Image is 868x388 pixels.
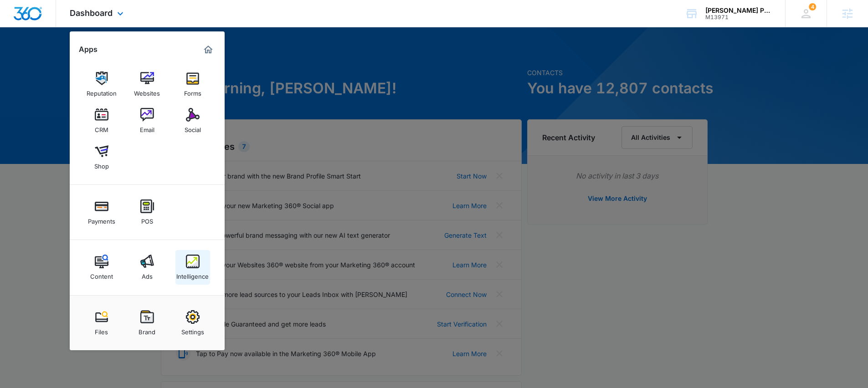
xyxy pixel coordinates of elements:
a: CRM [84,103,119,138]
div: Brand [139,324,155,336]
a: Brand [130,306,164,340]
div: notifications count [809,3,816,10]
a: Forms [175,67,210,102]
div: account id [705,14,772,20]
h2: Apps [79,45,98,54]
a: Intelligence [175,250,210,285]
div: Settings [181,324,204,336]
div: Email [140,122,154,133]
div: Content [90,268,113,280]
div: Files [95,324,108,336]
a: Email [130,103,164,138]
a: POS [130,195,164,230]
span: 4 [809,3,816,10]
div: Social [185,122,201,133]
div: Websites [134,85,160,97]
span: Dashboard [70,8,113,18]
a: Shop [84,140,119,174]
a: Websites [130,67,164,102]
div: Intelligence [176,268,209,280]
div: Forms [184,85,201,97]
div: Reputation [87,85,117,97]
a: Content [84,250,119,285]
div: account name [705,7,772,14]
a: Reputation [84,67,119,102]
div: Ads [142,268,153,280]
div: Payments [88,213,115,225]
a: Marketing 360® Dashboard [201,42,216,57]
div: Shop [94,158,109,170]
a: Settings [175,306,210,340]
a: Payments [84,195,119,230]
div: CRM [95,122,108,133]
div: POS [141,213,153,225]
a: Files [84,306,119,340]
a: Social [175,103,210,138]
a: Ads [130,250,164,285]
